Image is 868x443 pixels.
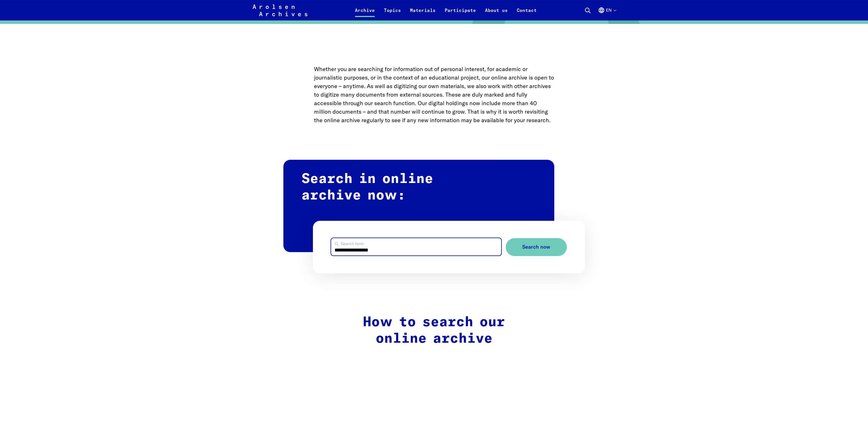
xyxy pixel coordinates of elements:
a: Participate [440,7,480,20]
p: Whether you are searching for information out of personal interest, for academic or journalistic ... [314,65,554,124]
a: Materials [405,7,440,20]
h2: How to search our online archive [314,314,554,347]
a: About us [480,7,512,20]
button: Search now [506,238,567,256]
nav: Primary [350,3,541,17]
h2: Search in online archive now: [283,160,554,252]
a: Archive [350,7,379,20]
a: Topics [379,7,405,20]
button: English, language selection [598,7,616,20]
a: Contact [512,7,541,20]
span: Search now [522,244,550,250]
